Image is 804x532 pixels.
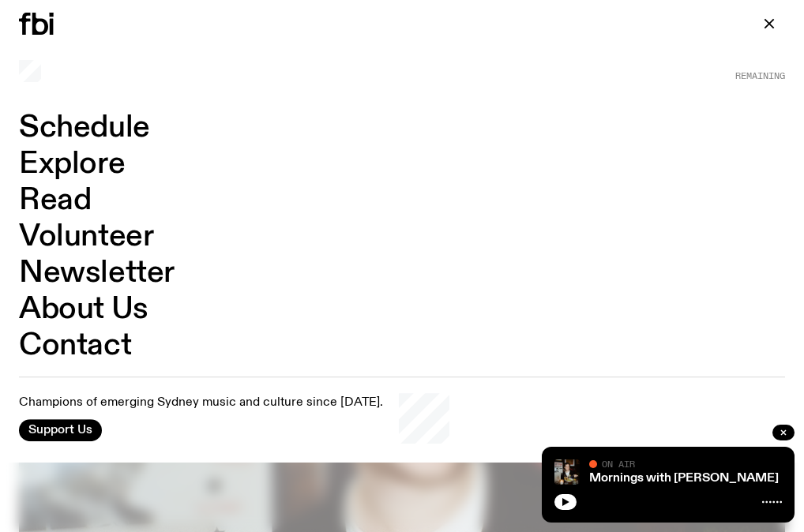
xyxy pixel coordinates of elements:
[19,113,150,143] a: Schedule
[602,459,635,469] span: On Air
[554,459,580,485] img: Sam blankly stares at the camera, brightly lit by a camera flash wearing a hat collared shirt and...
[19,222,153,252] a: Volunteer
[19,294,148,324] a: About Us
[589,472,779,485] a: Mornings with [PERSON_NAME]
[19,331,131,361] a: Contact
[19,258,175,288] a: Newsletter
[28,423,92,437] span: Support Us
[19,149,125,179] a: Explore
[19,185,91,215] a: Read
[735,72,785,81] span: Remaining
[19,396,383,411] p: Champions of emerging Sydney music and culture since [DATE].
[19,419,102,441] button: Support Us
